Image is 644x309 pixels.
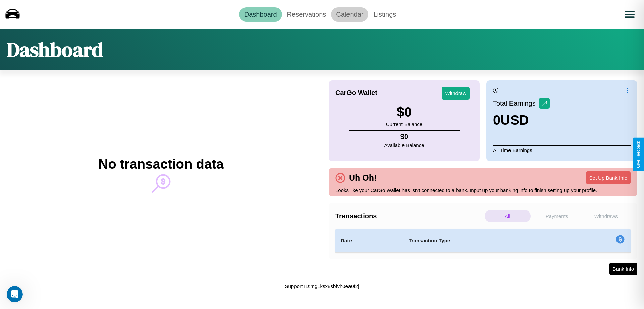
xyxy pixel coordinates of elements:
h4: Transactions [335,212,483,220]
h1: Dashboard [7,36,103,64]
a: Listings [368,7,401,22]
h3: $ 0 [386,105,422,120]
h4: Transaction Type [409,237,561,245]
button: Set Up Bank Info [586,171,631,184]
p: Looks like your CarGo Wallet has isn't connected to a bank. Input up your banking info to finish ... [335,186,631,195]
a: Calendar [331,7,368,22]
table: simple table [335,229,631,253]
h4: $ 0 [384,133,424,141]
button: Withdraw [442,87,470,100]
p: Current Balance [386,120,422,129]
p: Payments [534,210,580,222]
h4: CarGo Wallet [335,89,377,97]
button: Bank Info [609,263,637,275]
button: Open menu [620,5,639,24]
iframe: Intercom live chat [7,286,23,302]
p: All [485,210,531,222]
div: Give Feedback [636,141,641,168]
h2: No transaction data [98,157,223,172]
p: All Time Earnings [493,145,631,155]
p: Available Balance [384,141,424,150]
p: Support ID: mg1ksx8sbfvh0ea0f2j [285,282,359,291]
a: Dashboard [239,7,282,22]
p: Total Earnings [493,97,539,109]
p: Withdraws [583,210,629,222]
h4: Uh Oh! [345,173,380,183]
h4: Date [341,237,398,245]
a: Reservations [282,7,331,22]
h3: 0 USD [493,113,550,128]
